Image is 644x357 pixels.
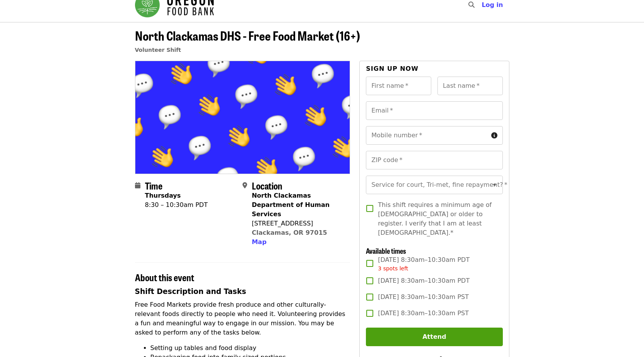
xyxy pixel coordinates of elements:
span: About this event [135,270,194,284]
button: Open [489,179,500,190]
input: ZIP code [366,151,502,169]
span: [DATE] 8:30am–10:30am PDT [378,255,470,273]
i: calendar icon [135,182,140,189]
input: Email [366,101,502,120]
li: Setting up tables and food display [150,343,350,353]
a: Volunteer Shift [135,47,181,53]
input: Last name [437,77,503,95]
button: Map [252,237,266,247]
strong: Thursdays [145,192,181,199]
div: [STREET_ADDRESS] [252,219,344,228]
a: Clackamas, OR 97015 [252,229,327,236]
input: First name [366,77,431,95]
span: [DATE] 8:30am–10:30am PDT [378,276,470,285]
span: Sign up now [366,65,419,72]
div: 8:30 – 10:30am PDT [145,200,208,210]
p: Free Food Markets provide fresh produce and other culturally-relevant foods directly to people wh... [135,300,350,337]
button: Attend [366,328,502,346]
span: [DATE] 8:30am–10:30am PST [378,292,469,302]
i: search icon [468,1,475,9]
span: Time [145,179,162,192]
i: map-marker-alt icon [243,182,247,189]
span: [DATE] 8:30am–10:30am PST [378,309,469,318]
input: Mobile number [366,126,488,145]
span: Log in [482,1,503,9]
span: Map [252,238,266,246]
span: Location [252,179,282,192]
span: Available times [366,246,406,256]
span: North Clackamas DHS - Free Food Market (16+) [135,26,360,44]
i: circle-info icon [491,132,497,139]
img: North Clackamas DHS - Free Food Market (16+) organized by Oregon Food Bank [135,61,350,173]
strong: North Clackamas Department of Human Services [252,192,330,218]
span: 3 spots left [378,265,408,272]
span: This shift requires a minimum age of [DEMOGRAPHIC_DATA] or older to register. I verify that I am ... [378,200,496,237]
h3: Shift Description and Tasks [135,286,350,297]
